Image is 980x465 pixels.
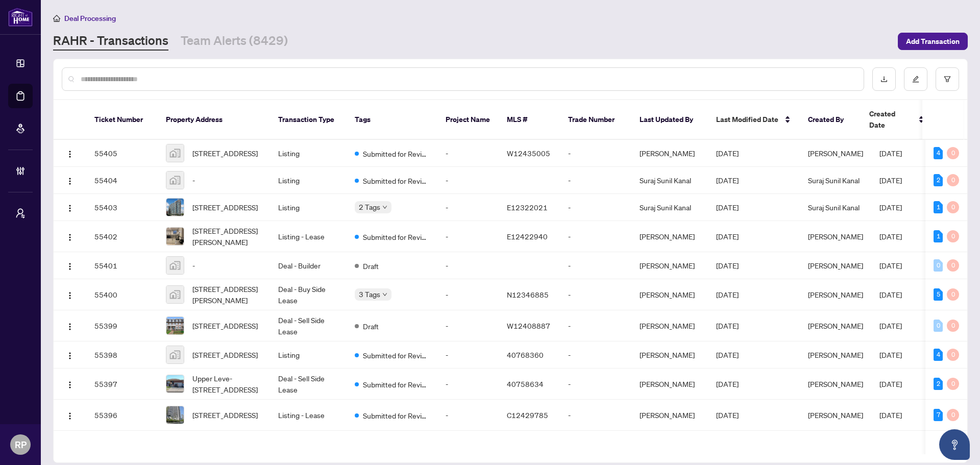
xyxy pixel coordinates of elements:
td: - [560,194,631,221]
td: Listing - Lease [270,221,347,252]
div: 0 [947,201,959,213]
span: Deal Processing [64,14,116,23]
span: [STREET_ADDRESS] [192,148,258,159]
span: edit [912,76,919,83]
span: C12429785 [507,410,548,420]
td: 55399 [86,310,158,341]
td: [PERSON_NAME] [631,279,708,310]
span: Draft [363,260,379,272]
th: Tags [347,100,437,140]
span: [DATE] [879,232,902,241]
img: Logo [66,204,74,212]
td: - [560,369,631,400]
img: Logo [66,177,74,185]
div: 0 [947,409,959,421]
td: Deal - Sell Side Lease [270,369,347,400]
span: [DATE] [879,410,902,420]
button: Logo [62,145,78,161]
div: 0 [947,147,959,159]
span: Submitted for Review [363,175,429,186]
div: 0 [934,320,943,332]
img: logo [8,8,33,27]
button: Logo [62,286,78,303]
th: Property Address [158,100,270,140]
td: Listing [270,341,347,369]
img: thumbnail-img [166,406,184,424]
td: - [437,252,499,279]
span: [STREET_ADDRESS] [192,409,258,421]
span: [DATE] [716,350,739,359]
span: [DATE] [716,379,739,388]
th: Trade Number [560,100,631,140]
span: [DATE] [716,321,739,330]
span: Submitted for Review [363,410,429,421]
span: [DATE] [716,410,739,420]
td: - [437,310,499,341]
span: - [192,175,195,186]
img: thumbnail-img [166,257,184,274]
th: Created By [800,100,861,140]
button: Logo [62,228,78,244]
span: W12435005 [507,149,550,158]
span: [DATE] [716,232,739,241]
span: [STREET_ADDRESS][PERSON_NAME] [192,283,262,306]
span: [STREET_ADDRESS] [192,202,258,213]
td: [PERSON_NAME] [631,400,708,431]
span: Suraj Sunil Kanal [808,203,860,212]
span: RP [15,437,27,452]
td: - [560,167,631,194]
a: RAHR - Transactions [53,32,168,51]
div: 1 [934,201,943,213]
td: 55401 [86,252,158,279]
span: Draft [363,321,379,332]
span: Submitted for Review [363,350,429,361]
span: [DATE] [879,379,902,388]
img: Logo [66,291,74,300]
td: [PERSON_NAME] [631,369,708,400]
td: Deal - Buy Side Lease [270,279,347,310]
span: 2 Tags [359,201,380,213]
td: - [560,221,631,252]
td: 55397 [86,369,158,400]
button: download [872,67,896,91]
span: [DATE] [716,290,739,299]
td: [PERSON_NAME] [631,140,708,167]
span: Upper Leve-[STREET_ADDRESS] [192,373,262,395]
span: - [192,260,195,271]
span: [STREET_ADDRESS][PERSON_NAME] [192,225,262,248]
td: - [437,279,499,310]
span: N12346885 [507,290,549,299]
button: edit [904,67,927,91]
th: Project Name [437,100,499,140]
td: [PERSON_NAME] [631,252,708,279]
span: Suraj Sunil Kanal [808,176,860,185]
td: 55400 [86,279,158,310]
span: 40758634 [507,379,544,388]
button: Logo [62,407,78,423]
span: [DATE] [879,321,902,330]
div: 7 [934,409,943,421]
span: Created Date [869,108,912,131]
td: - [437,221,499,252]
img: thumbnail-img [166,199,184,216]
th: Last Updated By [631,100,708,140]
span: Submitted for Review [363,231,429,242]
td: 55402 [86,221,158,252]
td: - [560,252,631,279]
button: Logo [62,257,78,274]
th: Created Date [861,100,933,140]
td: - [437,167,499,194]
button: Logo [62,376,78,392]
td: Suraj Sunil Kanal [631,167,708,194]
span: 3 Tags [359,288,380,300]
div: 2 [934,378,943,390]
span: [PERSON_NAME] [808,261,863,270]
td: [PERSON_NAME] [631,310,708,341]
div: 0 [947,174,959,186]
img: Logo [66,352,74,360]
img: Logo [66,323,74,331]
td: [PERSON_NAME] [631,341,708,369]
button: Logo [62,172,78,188]
img: thumbnail-img [166,172,184,189]
span: [PERSON_NAME] [808,410,863,420]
